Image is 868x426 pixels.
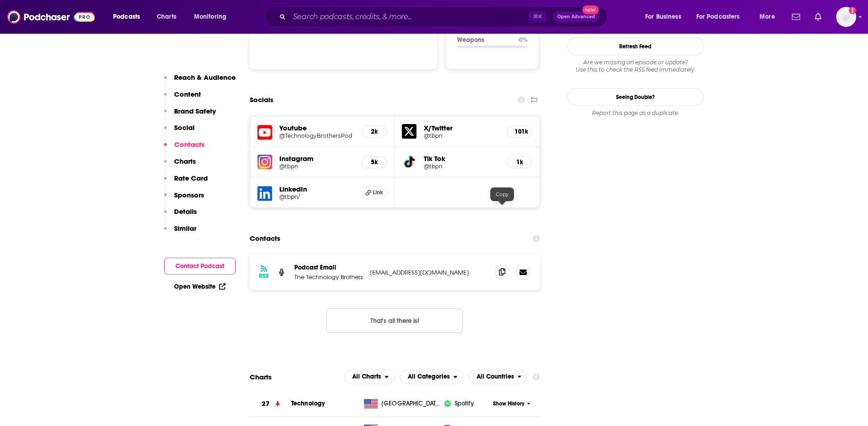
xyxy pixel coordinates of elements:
[294,264,363,271] p: Podcast Email
[250,373,272,381] h2: Charts
[424,132,499,139] a: @tbpn
[424,163,499,170] a: @tbpn
[567,88,704,106] a: Seeing Double?
[113,10,140,23] span: Podcasts
[567,37,704,55] button: Refresh Feed
[455,399,474,408] span: Spotify
[188,10,238,24] button: open menu
[400,369,463,384] h2: Categories
[151,10,182,24] a: Charts
[344,369,395,384] button: open menu
[279,124,354,132] h5: Youtube
[259,272,269,280] h3: RSS
[250,91,273,109] h2: Socials
[174,191,204,199] p: Sponsors
[174,73,236,82] p: Reach & Audience
[174,90,201,99] p: Content
[157,10,176,23] span: Charts
[164,140,205,157] button: Contacts
[519,36,528,44] p: 0 %
[174,123,195,132] p: Social
[370,269,488,276] p: [EMAIL_ADDRESS][DOMAIN_NAME]
[369,128,379,135] h5: 2k
[836,7,856,27] button: Show profile menu
[164,73,236,90] button: Reach & Audience
[174,283,226,291] a: Open Website
[174,140,205,149] p: Contacts
[273,6,616,27] div: Search podcasts, credits, & more...
[164,107,216,124] button: Brand Safety
[279,163,354,170] a: @tbpn
[645,10,681,23] span: For Business
[567,59,704,73] div: Are we missing an episode or update? Use this to check the RSS feed immediately.
[262,399,270,409] h3: 27
[257,155,272,169] img: iconImage
[107,10,152,24] button: open menu
[469,369,528,384] button: open menu
[760,10,775,23] span: More
[174,174,208,182] p: Rate Card
[294,273,363,281] p: The Technology Brothers
[696,10,740,23] span: For Podcasters
[690,10,753,24] button: open menu
[567,109,704,117] div: Report this page as a duplicate.
[553,11,599,22] button: Open AdvancedNew
[289,10,529,24] input: Search podcasts, credits, & more...
[361,187,387,198] a: Link
[279,193,354,200] a: @tbpn/
[424,154,499,163] h5: Tik Tok
[164,174,208,191] button: Rate Card
[360,399,444,408] a: [GEOGRAPHIC_DATA]
[164,224,196,241] button: Similar
[811,9,825,25] a: Show notifications dropdown
[557,15,595,19] span: Open Advanced
[753,10,786,24] button: open menu
[164,207,197,224] button: Details
[477,374,514,380] span: All Countries
[381,399,441,408] span: United States
[164,90,201,107] button: Content
[424,124,499,132] h5: X/Twitter
[250,230,280,247] h2: Contacts
[639,10,693,24] button: open menu
[164,258,236,275] button: Contact Podcast
[514,128,524,135] h5: 101k
[582,5,599,14] span: New
[444,400,451,407] img: iconImage
[344,369,395,384] h2: Platforms
[849,7,856,14] svg: Add a profile image
[279,132,354,139] a: @TechnologyBrothersPod
[174,107,216,115] p: Brand Safety
[836,7,856,27] img: User Profile
[514,158,524,166] h5: 1k
[250,391,291,416] a: 27
[529,11,546,23] span: ⌘ K
[7,8,95,26] img: Podchaser - Follow, Share and Rate Podcasts
[279,154,354,163] h5: Instagram
[369,158,379,166] h5: 5k
[373,189,383,196] span: Link
[174,207,197,216] p: Details
[279,185,354,193] h5: LinkedIn
[493,400,524,408] span: Show History
[174,224,196,233] p: Similar
[469,369,528,384] h2: Countries
[164,191,204,208] button: Sponsors
[164,157,196,174] button: Charts
[490,187,514,201] div: Copy
[444,399,490,408] a: iconImageSpotify
[788,9,804,25] a: Show notifications dropdown
[291,400,325,407] a: Technology
[836,7,856,27] span: Logged in as inkhouseNYC
[164,123,195,140] button: Social
[400,369,463,384] button: open menu
[408,374,450,380] span: All Categories
[174,157,196,166] p: Charts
